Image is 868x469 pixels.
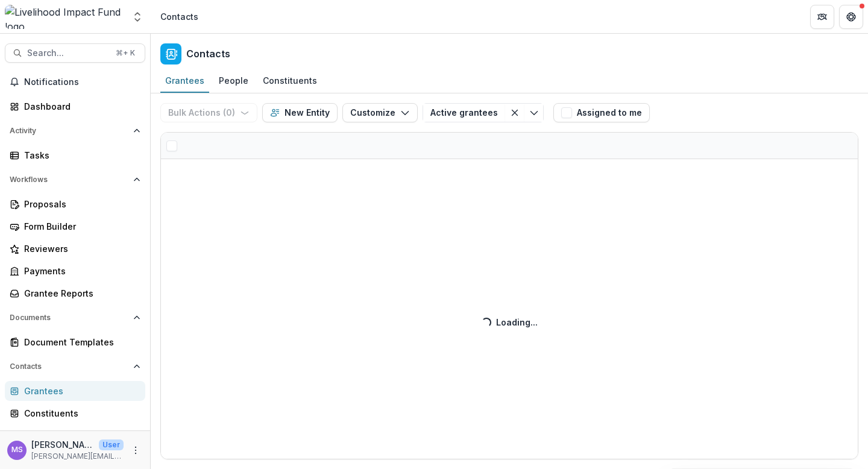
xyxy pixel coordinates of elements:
[31,451,124,462] p: [PERSON_NAME][EMAIL_ADDRESS][DOMAIN_NAME]
[10,127,128,135] span: Activity
[24,336,136,348] div: Document Templates
[258,69,322,93] a: Constituents
[10,362,128,371] span: Contacts
[11,446,23,454] div: Monica Swai
[5,332,145,352] a: Document Templates
[186,48,230,60] h2: Contacts
[258,72,322,89] div: Constituents
[24,77,140,87] span: Notifications
[24,265,136,277] div: Payments
[10,175,128,184] span: Workflows
[5,5,124,29] img: Livelihood Impact Fund logo
[24,242,136,255] div: Reviewers
[5,308,145,327] button: Open Documents
[10,313,128,322] span: Documents
[160,69,209,93] a: Grantees
[31,438,94,451] p: [PERSON_NAME]
[5,357,145,376] button: Open Contacts
[5,283,145,303] a: Grantee Reports
[5,403,145,423] a: Constituents
[810,5,834,29] button: Partners
[160,72,209,89] div: Grantees
[24,220,136,233] div: Form Builder
[160,10,198,23] div: Contacts
[5,121,145,140] button: Open Activity
[24,287,136,300] div: Grantee Reports
[24,407,136,420] div: Constituents
[24,385,136,397] div: Grantees
[214,69,253,93] a: People
[214,72,253,89] div: People
[24,429,136,442] div: Communications
[129,5,146,29] button: Open entity switcher
[24,100,136,113] div: Dashboard
[5,96,145,116] a: Dashboard
[5,194,145,214] a: Proposals
[113,46,137,60] div: ⌘ + K
[5,261,145,281] a: Payments
[5,170,145,189] button: Open Workflows
[24,149,136,162] div: Tasks
[5,145,145,165] a: Tasks
[156,8,203,25] nav: breadcrumb
[5,216,145,236] a: Form Builder
[99,439,124,450] p: User
[27,48,108,58] span: Search...
[128,443,143,458] button: More
[5,426,145,445] a: Communications
[839,5,863,29] button: Get Help
[5,43,145,63] button: Search...
[5,72,145,92] button: Notifications
[24,198,136,210] div: Proposals
[5,381,145,401] a: Grantees
[5,239,145,259] a: Reviewers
